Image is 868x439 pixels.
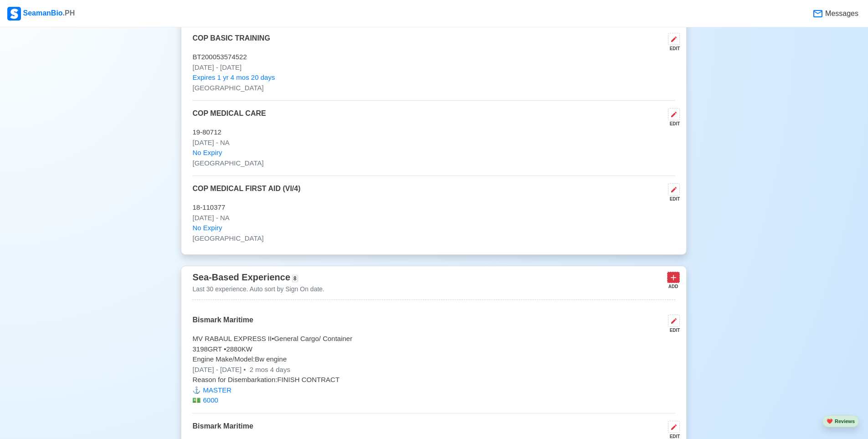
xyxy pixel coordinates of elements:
p: 19-80712 [192,127,675,138]
span: anchor [192,386,201,394]
p: 3198 GRT • 2880 KW [192,344,675,355]
p: [DATE] - NA [192,213,675,223]
p: Last 30 experience. Auto sort by Sign On date. [192,284,324,294]
button: heartReviews [822,415,859,428]
p: COP MEDICAL CARE [192,108,266,127]
span: 8 [292,275,298,282]
span: .PH [63,9,75,17]
p: 6000 [192,395,675,406]
span: Messages [823,8,858,19]
p: [DATE] - [DATE] [192,365,675,375]
span: 2 mos 4 days [248,366,290,373]
span: heart [827,418,833,424]
span: • [243,366,246,373]
img: Logo [7,7,21,21]
p: [DATE] - NA [192,138,675,148]
div: EDIT [664,327,680,334]
p: BT200053574522 [192,52,675,62]
p: Engine Make/Model: Bw engine [192,354,675,365]
p: MV RABAUL EXPRESS II • General Cargo/ Container [192,334,675,344]
div: EDIT [664,196,680,202]
p: COP MEDICAL FIRST AID (VI/4) [192,183,300,202]
div: SeamanBio [7,7,75,21]
span: No Expiry [192,223,222,233]
span: money [192,396,201,404]
div: EDIT [664,120,680,127]
p: [GEOGRAPHIC_DATA] [192,233,675,244]
p: Bismark Maritime [192,315,253,334]
p: [DATE] - [DATE] [192,62,675,73]
div: ADD [667,283,678,290]
p: MASTER [192,385,675,396]
p: Reason for Disembarkation: FINISH CONTRACT [192,375,675,385]
p: [GEOGRAPHIC_DATA] [192,83,675,93]
span: Sea-Based Experience [192,272,290,282]
span: Expires 1 yr 4 mos 20 days [192,72,275,83]
div: EDIT [664,45,680,52]
p: 18-110377 [192,202,675,213]
p: [GEOGRAPHIC_DATA] [192,158,675,169]
p: COP BASIC TRAINING [192,33,270,52]
span: No Expiry [192,148,222,158]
